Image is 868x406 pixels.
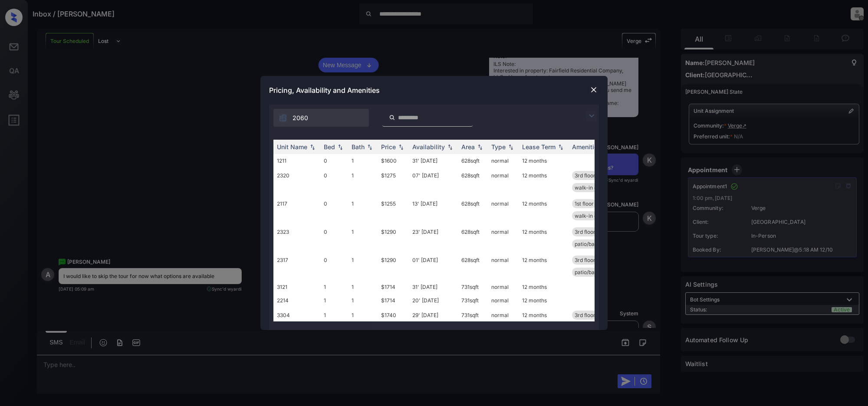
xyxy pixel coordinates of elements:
span: 2060 [293,113,308,123]
td: 3121 [273,280,320,294]
td: 1 [348,252,378,280]
div: Pricing, Availability and Amenities [260,76,608,105]
div: Amenities [572,143,601,151]
td: 628 sqft [458,196,488,224]
td: 1 [348,154,378,167]
span: walk-in closet [575,213,609,219]
div: Bath [352,143,365,151]
span: 3rd floor [575,229,595,235]
td: 29' [DATE] [409,307,458,347]
img: sorting [336,144,345,150]
td: 2317 [273,252,320,280]
td: 628 sqft [458,167,488,196]
img: sorting [506,144,515,150]
td: 12 months [519,307,569,347]
td: 628 sqft [458,252,488,280]
td: $1740 [378,307,409,347]
td: $1600 [378,154,409,167]
td: 1 [348,280,378,294]
td: 0 [320,252,348,280]
td: 31' [DATE] [409,280,458,294]
span: 3rd floor [575,172,595,179]
td: 1211 [273,154,320,167]
td: 1 [348,196,378,224]
td: 12 months [519,252,569,280]
td: $1290 [378,224,409,252]
td: 20' [DATE] [409,294,458,307]
div: Price [381,143,396,151]
td: 01' [DATE] [409,252,458,280]
img: icon-zuma [389,114,395,121]
td: 12 months [519,294,569,307]
div: Type [491,143,506,151]
td: 1 [320,294,348,307]
td: 628 sqft [458,224,488,252]
td: 731 sqft [458,294,488,307]
td: 12 months [519,154,569,167]
td: normal [488,224,519,252]
td: 12 months [519,224,569,252]
td: 0 [320,154,348,167]
td: normal [488,294,519,307]
div: Availability [412,143,445,151]
span: 3rd floor [575,257,595,263]
div: Lease Term [522,143,556,151]
td: 1 [348,307,378,347]
td: $1714 [378,294,409,307]
td: 3304 [273,307,320,347]
span: 3rd floor [575,312,595,318]
td: 1 [348,294,378,307]
td: 1 [320,307,348,347]
div: Unit Name [277,143,307,151]
div: Area [461,143,475,151]
td: 1 [348,224,378,252]
td: $1290 [378,252,409,280]
td: $1275 [378,167,409,196]
td: 2320 [273,167,320,196]
td: $1714 [378,280,409,294]
td: 12 months [519,167,569,196]
img: sorting [446,144,454,150]
td: 2117 [273,196,320,224]
td: 1 [348,167,378,196]
span: walk-in closet [575,184,609,191]
td: 2323 [273,224,320,252]
td: 1 [320,280,348,294]
td: 628 sqft [458,154,488,167]
span: patio/balcony [575,241,608,247]
img: sorting [556,144,565,150]
div: Bed [324,143,335,151]
td: 2214 [273,294,320,307]
td: 31' [DATE] [409,154,458,167]
img: close [589,85,598,94]
td: 0 [320,224,348,252]
td: normal [488,252,519,280]
span: patio/balcony [575,269,608,275]
td: normal [488,154,519,167]
img: sorting [397,144,405,150]
td: normal [488,196,519,224]
td: normal [488,167,519,196]
td: normal [488,307,519,347]
td: 23' [DATE] [409,224,458,252]
td: 731 sqft [458,307,488,347]
td: 13' [DATE] [409,196,458,224]
span: 1st floor [575,200,594,207]
td: 0 [320,196,348,224]
img: icon-zuma [279,114,287,122]
img: sorting [365,144,374,150]
img: sorting [308,144,317,150]
td: 0 [320,167,348,196]
td: 731 sqft [458,280,488,294]
td: normal [488,280,519,294]
td: 07' [DATE] [409,167,458,196]
img: sorting [476,144,484,150]
img: icon-zuma [586,111,597,121]
td: $1255 [378,196,409,224]
td: 12 months [519,196,569,224]
td: 12 months [519,280,569,294]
